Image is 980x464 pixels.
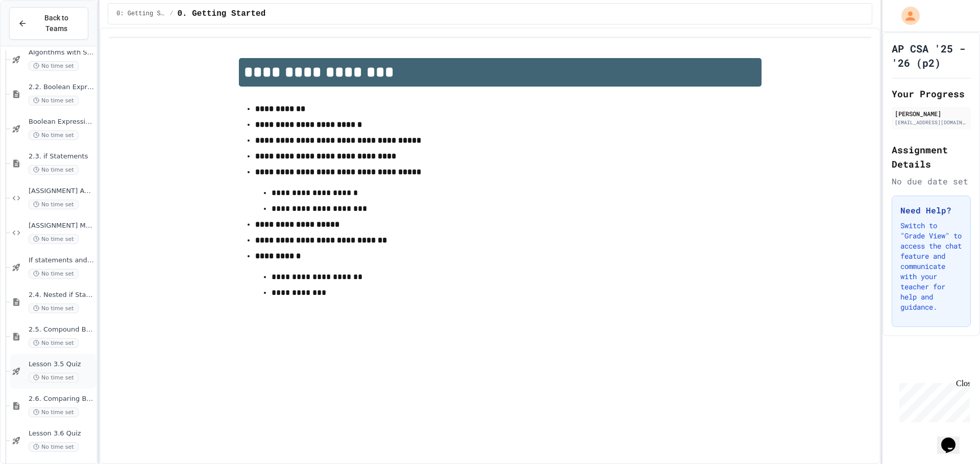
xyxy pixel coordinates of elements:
[29,96,79,105] span: No time set
[29,222,94,230] span: [ASSIGNMENT] Magic 8 Ball
[895,119,968,126] div: [EMAIL_ADDRESS][DOMAIN_NAME][PERSON_NAME]
[29,407,79,417] span: No time set
[29,325,94,334] span: 2.5. Compound Boolean Expressions
[29,234,79,244] span: No time set
[892,41,971,70] h1: AP CSA '25 - '26 (p2)
[29,83,94,92] span: 2.2. Boolean Expressions
[892,175,971,187] div: No due date set
[29,48,94,57] span: Algorithms with Selection and Repetition - Topic 2.1
[29,360,94,369] span: Lesson 3.5 Quiz
[29,304,79,313] span: No time set
[900,204,962,216] h3: Need Help?
[29,338,79,348] span: No time set
[116,10,165,18] span: 0: Getting Started
[900,221,962,312] p: Switch to "Grade View" to access the chat feature and communicate with your teacher for help and ...
[29,442,79,452] span: No time set
[29,291,94,299] span: 2.4. Nested if Statements
[892,87,971,101] h2: Your Progress
[33,13,80,34] span: Back to Teams
[29,200,79,209] span: No time set
[29,152,94,161] span: 2.3. if Statements
[169,10,173,18] span: /
[891,4,922,28] div: My Account
[9,7,88,40] button: Back to Teams
[895,379,970,422] iframe: chat widget
[29,130,79,140] span: No time set
[29,269,79,279] span: No time set
[4,4,70,65] div: Chat with us now!Close
[892,143,971,171] h2: Assignment Details
[177,8,265,20] span: 0. Getting Started
[29,187,94,196] span: [ASSIGNMENT] Add Tip (LO6)
[29,256,94,265] span: If statements and Control Flow - Quiz
[29,395,94,403] span: 2.6. Comparing Boolean Expressions ([PERSON_NAME] Laws)
[29,429,94,438] span: Lesson 3.6 Quiz
[29,118,94,126] span: Boolean Expressions - Quiz
[29,373,79,383] span: No time set
[937,423,970,454] iframe: chat widget
[895,109,968,118] div: [PERSON_NAME]
[29,165,79,175] span: No time set
[29,61,79,71] span: No time set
